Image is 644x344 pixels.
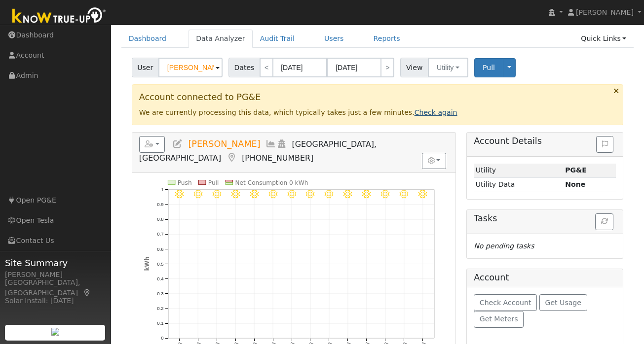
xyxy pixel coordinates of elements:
[565,166,587,174] strong: ID: 17253913, authorized: 09/05/25
[317,30,351,48] a: Users
[545,299,581,307] span: Get Usage
[242,153,313,163] span: [PHONE_NUMBER]
[400,190,408,199] i: 9/03 - MostlyClear
[83,289,92,297] a: Map
[178,179,192,186] text: Push
[268,190,277,199] i: 8/27 - Clear
[480,315,518,323] span: Get Meters
[380,58,394,77] a: >
[287,190,296,199] i: 8/28 - Clear
[121,30,174,48] a: Dashboard
[139,92,616,103] h3: Account connected to PG&E
[143,257,150,271] text: kWh
[175,190,183,199] i: 8/22 - Clear
[189,30,253,48] a: Data Analyzer
[415,108,457,116] a: Check again
[5,270,106,280] div: [PERSON_NAME]
[132,84,624,125] div: We are currently processing this data, which typically takes just a few minutes.
[253,30,302,48] a: Audit Trail
[565,180,585,188] strong: None
[474,273,509,282] h5: Account
[474,164,563,178] td: Utility
[265,139,276,149] a: Multi-Series Graph
[483,64,495,71] span: Pull
[474,177,563,192] td: Utility Data
[474,213,616,224] h5: Tasks
[381,190,389,199] i: 9/02 - MostlyClear
[212,190,221,199] i: 8/24 - Clear
[157,321,163,326] text: 0.1
[306,190,314,199] i: 8/29 - MostlyClear
[157,246,163,252] text: 0.6
[366,30,408,48] a: Reports
[139,139,377,163] span: [GEOGRAPHIC_DATA], [GEOGRAPHIC_DATA]
[539,294,587,311] button: Get Usage
[188,139,260,149] span: [PERSON_NAME]
[5,277,106,298] div: [GEOGRAPHIC_DATA], [GEOGRAPHIC_DATA]
[480,299,531,307] span: Check Account
[228,58,260,77] span: Dates
[250,190,258,199] i: 8/26 - Clear
[5,256,106,270] span: Site Summary
[157,306,163,311] text: 0.2
[596,136,613,153] button: Issue History
[157,276,164,281] text: 0.4
[260,58,273,77] a: <
[595,213,613,230] button: Refresh
[428,58,468,77] button: Utility
[231,190,239,199] i: 8/25 - Clear
[51,328,59,336] img: retrieve
[400,58,428,77] span: View
[193,190,202,199] i: 8/23 - Clear
[158,58,223,77] input: Select a User
[276,139,287,149] a: Login As (last Never)
[157,291,163,296] text: 0.3
[172,139,183,149] a: Edit User (36793)
[161,336,163,341] text: 0
[226,153,237,163] a: Map
[208,179,219,186] text: Pull
[474,136,616,146] h5: Account Details
[573,30,634,48] a: Quick Links
[157,232,163,237] text: 0.7
[474,311,524,328] button: Get Meters
[418,190,427,199] i: 9/04 - MostlyClear
[576,8,634,16] span: [PERSON_NAME]
[157,261,163,267] text: 0.5
[474,294,537,311] button: Check Account
[157,217,163,222] text: 0.8
[161,187,163,192] text: 1
[235,179,308,186] text: Net Consumption 0 kWh
[132,58,159,77] span: User
[343,190,352,199] i: 8/31 - MostlyClear
[474,58,503,77] button: Pull
[5,296,106,306] div: Solar Install: [DATE]
[362,190,371,199] i: 9/01 - MostlyClear
[474,242,534,250] i: No pending tasks
[325,190,333,199] i: 8/30 - MostlyClear
[7,5,111,28] img: Know True-Up
[157,202,163,207] text: 0.9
